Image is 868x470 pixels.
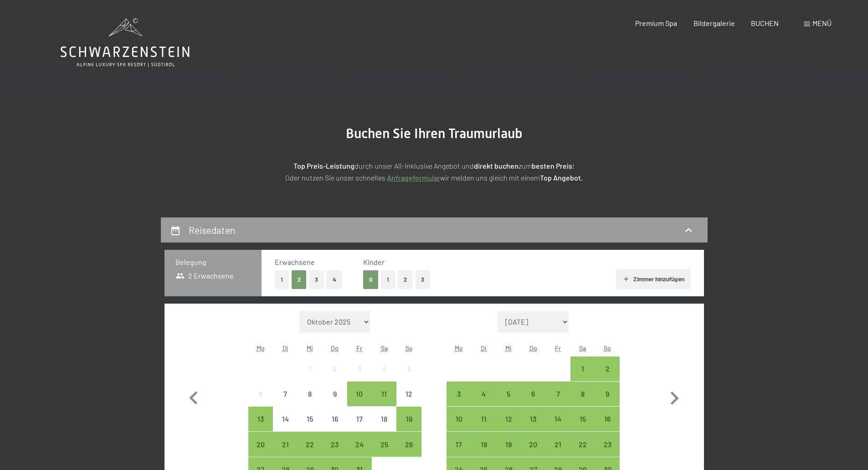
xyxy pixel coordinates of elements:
[473,390,495,413] div: 4
[571,441,594,464] div: 22
[505,344,512,352] abbr: Mittwoch
[324,365,346,388] div: 2
[327,270,342,289] button: 4
[447,390,470,413] div: 3
[298,382,322,406] div: Wed Oct 08 2025
[381,344,388,352] abbr: Samstag
[455,344,463,352] abbr: Montag
[397,441,420,464] div: 26
[298,432,322,456] div: Wed Oct 22 2025
[596,365,619,388] div: 2
[570,382,595,406] div: Anreise möglich
[595,432,620,456] div: Sun Nov 23 2025
[298,356,322,381] div: Anreise nicht möglich
[323,382,347,406] div: Anreise nicht möglich
[473,415,495,438] div: 11
[372,356,396,381] div: Anreise nicht möglich
[397,415,420,438] div: 19
[298,407,322,431] div: Wed Oct 15 2025
[248,407,273,431] div: Anreise möglich
[372,407,396,431] div: Anreise nicht möglich
[273,407,298,431] div: Anreise nicht möglich
[274,390,297,413] div: 7
[812,19,832,27] span: Menü
[331,344,339,352] abbr: Donnerstag
[604,344,611,352] abbr: Sonntag
[346,125,523,141] span: Buchen Sie Ihren Traumurlaub
[348,365,371,388] div: 3
[372,382,396,406] div: Anreise möglich
[257,344,265,352] abbr: Montag
[347,382,372,406] div: Anreise möglich
[347,407,372,431] div: Anreise nicht möglich
[372,382,396,406] div: Sat Oct 11 2025
[396,432,421,456] div: Sun Oct 26 2025
[396,407,421,431] div: Sun Oct 19 2025
[347,432,372,456] div: Fri Oct 24 2025
[571,390,594,413] div: 8
[396,432,421,456] div: Anreise möglich
[324,390,346,413] div: 9
[540,173,583,182] strong: Top Angebot.
[596,415,619,438] div: 16
[372,407,396,431] div: Sat Oct 18 2025
[522,390,544,413] div: 6
[635,19,677,27] span: Premium Spa
[298,415,321,438] div: 15
[472,407,496,431] div: Tue Nov 11 2025
[298,365,321,388] div: 1
[545,432,570,456] div: Fri Nov 21 2025
[372,356,396,381] div: Sat Oct 04 2025
[595,356,620,381] div: Sun Nov 02 2025
[447,382,471,406] div: Anreise möglich
[248,407,273,431] div: Mon Oct 13 2025
[273,432,298,456] div: Anreise möglich
[273,407,298,431] div: Tue Oct 14 2025
[545,432,570,456] div: Anreise möglich
[555,344,561,352] abbr: Freitag
[348,390,371,413] div: 10
[396,382,421,406] div: Anreise nicht möglich
[273,432,298,456] div: Tue Oct 21 2025
[447,382,471,406] div: Mon Nov 03 2025
[396,356,421,381] div: Sun Oct 05 2025
[323,382,347,406] div: Thu Oct 09 2025
[347,356,372,381] div: Fri Oct 03 2025
[751,19,779,27] span: BUCHEN
[472,382,496,406] div: Tue Nov 04 2025
[570,407,595,431] div: Sat Nov 15 2025
[373,390,395,413] div: 11
[521,432,545,456] div: Thu Nov 20 2025
[298,356,322,381] div: Wed Oct 01 2025
[496,382,521,406] div: Wed Nov 05 2025
[571,365,594,388] div: 1
[298,390,321,413] div: 8
[497,441,520,464] div: 19
[529,344,537,352] abbr: Donnerstag
[397,365,420,388] div: 5
[595,407,620,431] div: Anreise möglich
[373,441,395,464] div: 25
[175,271,234,281] span: 2 Erwachsene
[616,269,690,289] button: Zimmer hinzufügen
[248,432,273,456] div: Anreise möglich
[472,407,496,431] div: Anreise möglich
[546,390,569,413] div: 7
[309,270,324,289] button: 3
[570,382,595,406] div: Sat Nov 08 2025
[249,415,272,438] div: 13
[248,382,273,406] div: Mon Oct 06 2025
[521,382,545,406] div: Thu Nov 06 2025
[323,432,347,456] div: Thu Oct 23 2025
[381,270,395,289] button: 1
[693,19,735,27] a: Bildergalerie
[545,407,570,431] div: Fri Nov 14 2025
[546,415,569,438] div: 14
[273,382,298,406] div: Anreise nicht möglich
[348,415,371,438] div: 17
[496,407,521,431] div: Anreise möglich
[596,441,619,464] div: 23
[298,432,322,456] div: Anreise möglich
[521,382,545,406] div: Anreise möglich
[497,415,520,438] div: 12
